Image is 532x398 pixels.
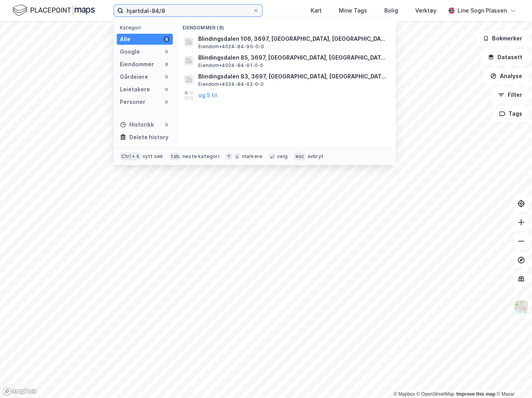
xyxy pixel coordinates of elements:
[493,360,532,398] iframe: Chat Widget
[163,61,170,67] div: 8
[416,391,454,397] a: OpenStreetMap
[163,99,170,105] div: 0
[493,360,532,398] div: Kontrollprogram for chat
[198,34,386,44] span: Blindingsdalen 106, 3697, [GEOGRAPHIC_DATA], [GEOGRAPHIC_DATA]
[120,35,130,44] div: Alle
[120,120,154,129] div: Historikk
[415,6,436,15] div: Verktøy
[492,106,529,122] button: Tags
[384,6,398,15] div: Bolig
[163,36,170,42] div: 8
[183,153,219,160] div: neste kategori
[198,44,264,50] span: Eiendom • 4024-84-90-0-0
[198,72,386,81] span: Blindingsdalen 83, 3697, [GEOGRAPHIC_DATA], [GEOGRAPHIC_DATA]
[277,153,288,160] div: velg
[120,72,148,82] div: Gårdeiere
[120,47,140,56] div: Google
[198,91,217,100] button: og 5 til
[143,153,163,160] div: nytt søk
[163,122,170,128] div: 0
[198,62,263,69] span: Eiendom • 4024-84-91-0-0
[294,153,306,160] div: esc
[120,25,173,31] div: Kategori
[458,6,507,15] div: Line Sogn Plassen
[393,391,415,397] a: Mapbox
[163,86,170,93] div: 0
[120,153,141,160] div: Ctrl + k
[491,87,529,103] button: Filter
[120,60,154,69] div: Eiendommer
[198,53,386,62] span: Blindingsdalen 85, 3697, [GEOGRAPHIC_DATA], [GEOGRAPHIC_DATA]
[476,31,529,46] button: Bokmerker
[483,68,529,84] button: Analyse
[456,391,495,397] a: Improve this map
[481,49,529,65] button: Datasett
[514,300,528,314] img: Z
[123,5,253,16] input: Søk på adresse, matrikkel, gårdeiere, leietakere eller personer
[176,18,396,33] div: Eiendommer (8)
[339,6,367,15] div: Mine Tags
[129,133,168,142] div: Delete history
[163,74,170,80] div: 0
[307,153,323,160] div: avbryt
[120,85,150,94] div: Leietakere
[13,4,95,17] img: logo.f888ab2527a4732fd821a326f86c7f29.svg
[198,81,264,87] span: Eiendom • 4024-84-92-0-0
[163,49,170,55] div: 0
[120,97,145,107] div: Personer
[311,6,322,15] div: Kart
[169,153,181,160] div: tab
[2,387,37,396] a: Mapbox homepage
[242,153,262,160] div: markere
